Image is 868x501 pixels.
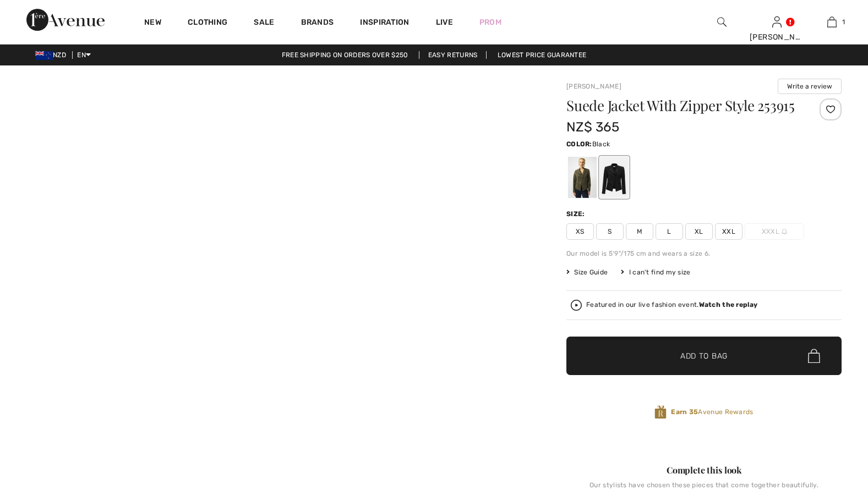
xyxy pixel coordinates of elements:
[685,223,713,240] span: XL
[479,16,501,28] a: Prom
[745,223,804,240] span: XXXL
[188,18,227,29] a: Clothing
[596,223,624,240] span: S
[782,229,787,234] img: ring-m.svg
[360,18,409,29] span: Inspiration
[699,301,758,309] strong: Watch the replay
[827,15,837,29] img: My Bag
[35,51,70,59] span: NZD
[566,223,594,240] span: XS
[35,51,53,60] img: New Zealand Dollar
[717,15,727,29] img: search the website
[568,157,597,198] div: Avocado
[656,223,683,240] span: L
[621,267,690,277] div: I can't find my size
[301,18,334,29] a: Brands
[592,140,610,148] span: Black
[566,267,608,277] span: Size Guide
[626,223,653,240] span: M
[772,16,782,27] a: Sign In
[571,300,582,311] img: Watch the replay
[566,464,842,477] div: Complete this look
[489,51,596,59] a: Lowest Price Guarantee
[842,17,845,27] span: 1
[566,98,796,113] h1: Suede Jacket With Zipper Style 253915
[680,350,728,362] span: Add to Bag
[778,79,842,94] button: Write a review
[566,209,587,219] div: Size:
[26,9,105,31] img: 1ère Avenue
[566,337,842,375] button: Add to Bag
[144,18,161,29] a: New
[254,18,274,29] a: Sale
[566,119,619,135] span: NZ$ 365
[671,408,698,416] strong: Earn 35
[566,481,842,498] div: Our stylists have chosen these pieces that come together beautifully.
[273,51,417,59] a: Free shipping on orders over $250
[805,15,859,29] a: 1
[600,157,629,198] div: Black
[566,140,592,148] span: Color:
[715,223,743,240] span: XXL
[671,407,753,417] span: Avenue Rewards
[419,51,487,59] a: Easy Returns
[436,16,453,28] a: Live
[808,349,820,363] img: Bag.svg
[566,249,842,258] div: Our model is 5'9"/175 cm and wears a size 6.
[77,51,91,59] span: EN
[654,405,667,420] img: Avenue Rewards
[566,82,621,90] a: [PERSON_NAME]
[270,65,541,200] video: Your browser does not support the video tag.
[586,301,757,309] div: Featured in our live fashion event.
[750,31,804,43] div: [PERSON_NAME]
[772,15,782,29] img: My Info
